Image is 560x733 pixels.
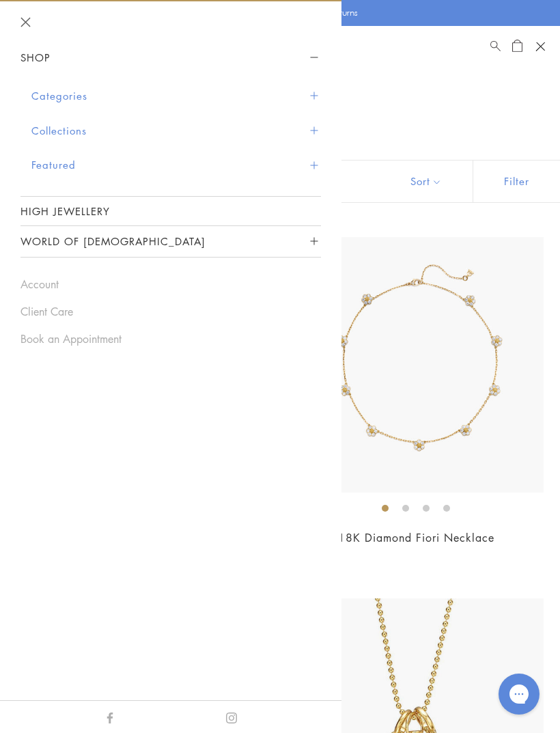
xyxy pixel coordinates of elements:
[31,148,321,182] button: Featured
[288,237,544,493] img: N31810-FIORI
[226,709,237,724] a: Instagram
[20,42,321,258] nav: Sidebar navigation
[473,161,560,202] button: Show filters
[492,669,546,719] iframe: Gorgias live chat messenger
[380,161,473,202] button: Show sort by
[512,38,522,55] a: Open Shopping Bag
[20,277,321,292] a: Account
[31,79,321,113] button: Categories
[530,36,550,57] button: Open navigation
[338,530,494,545] a: 18K Diamond Fiori Necklace
[20,331,321,346] a: Book an Appointment
[20,226,321,257] button: World of [DEMOGRAPHIC_DATA]
[490,38,501,55] a: Search
[20,17,31,27] button: Close navigation
[104,709,115,724] a: Facebook
[20,304,321,319] a: Client Care
[31,113,321,148] button: Collections
[20,197,321,225] a: High Jewellery
[20,42,321,73] button: Shop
